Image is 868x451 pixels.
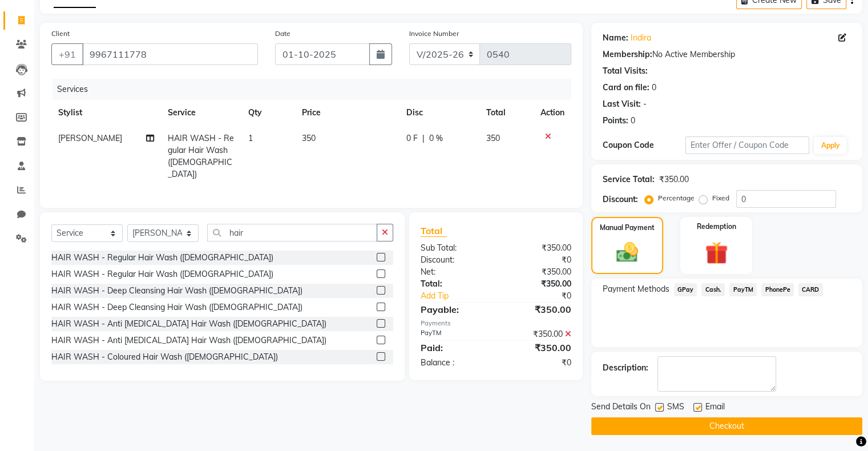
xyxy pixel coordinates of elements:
th: Price [295,100,399,126]
div: HAIR WASH - Anti [MEDICAL_DATA] Hair Wash ([DEMOGRAPHIC_DATA]) [51,335,326,347]
div: HAIR WASH - Anti [MEDICAL_DATA] Hair Wash ([DEMOGRAPHIC_DATA]) [51,318,326,330]
span: Cash. [701,283,725,296]
img: _gift.svg [698,239,735,267]
div: ₹350.00 [496,328,580,340]
input: Search or Scan [207,224,377,241]
label: Client [51,29,70,39]
div: HAIR WASH - Regular Hair Wash ([DEMOGRAPHIC_DATA]) [51,252,273,264]
input: Enter Offer / Coupon Code [685,136,810,154]
span: 350 [302,133,316,143]
th: Service [161,100,241,126]
span: | [422,132,425,144]
img: _cash.svg [609,240,645,265]
span: SMS [667,401,684,415]
div: Name: [603,32,628,44]
div: Card on file: [603,82,649,94]
span: HAIR WASH - Regular Hair Wash ([DEMOGRAPHIC_DATA]) [168,133,234,179]
span: 1 [248,133,253,143]
div: ₹0 [496,254,580,266]
div: Total Visits: [603,65,648,77]
div: HAIR WASH - Deep Cleansing Hair Wash ([DEMOGRAPHIC_DATA]) [51,285,302,297]
div: No Active Membership [603,49,851,61]
div: Services [53,79,580,100]
th: Total [479,100,534,126]
input: Search by Name/Mobile/Email/Code [82,43,258,65]
th: Qty [241,100,295,126]
div: ₹350.00 [496,303,580,316]
div: Total: [412,278,496,290]
a: Add Tip [412,290,510,302]
div: Balance : [412,357,496,369]
span: PayTM [729,283,757,296]
div: 0 [631,115,635,127]
div: 0 [652,82,656,94]
div: ₹350.00 [496,278,580,290]
div: Last Visit: [603,98,641,110]
label: Invoice Number [409,29,459,39]
th: Stylist [51,100,161,126]
th: Disc [399,100,479,126]
button: Apply [814,137,846,154]
div: HAIR WASH - Coloured Hair Wash ([DEMOGRAPHIC_DATA]) [51,351,278,363]
span: Email [705,401,725,415]
div: Membership: [603,49,652,61]
label: Manual Payment [600,223,655,233]
div: ₹350.00 [496,266,580,278]
div: PayTM [412,328,496,340]
label: Date [275,29,290,39]
div: Payable: [412,303,496,316]
div: Discount: [412,254,496,266]
div: Discount: [603,194,638,206]
div: HAIR WASH - Deep Cleansing Hair Wash ([DEMOGRAPHIC_DATA]) [51,301,302,313]
div: Service Total: [603,174,655,186]
span: 350 [486,133,500,143]
span: Send Details On [591,401,651,415]
span: 0 F [406,132,418,144]
label: Percentage [658,193,695,203]
th: Action [534,100,571,126]
button: +91 [51,43,83,65]
span: [PERSON_NAME] [58,133,122,143]
div: Coupon Code [603,139,685,151]
div: ₹350.00 [496,341,580,355]
div: Paid: [412,341,496,355]
div: Sub Total: [412,242,496,254]
div: Points: [603,115,628,127]
span: 0 % [429,132,443,144]
a: Indira [631,32,651,44]
div: Description: [603,362,648,374]
div: ₹0 [496,357,580,369]
button: Checkout [591,417,862,435]
span: Payment Methods [603,283,669,295]
div: - [643,98,647,110]
label: Fixed [712,193,729,203]
span: PhonePe [761,283,794,296]
div: ₹350.00 [496,242,580,254]
span: CARD [798,283,823,296]
label: Redemption [697,222,736,232]
div: ₹350.00 [659,174,689,186]
span: GPay [674,283,697,296]
div: Net: [412,266,496,278]
div: ₹0 [510,290,579,302]
div: HAIR WASH - Regular Hair Wash ([DEMOGRAPHIC_DATA]) [51,268,273,280]
div: Payments [421,319,571,328]
span: Total [421,225,447,237]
